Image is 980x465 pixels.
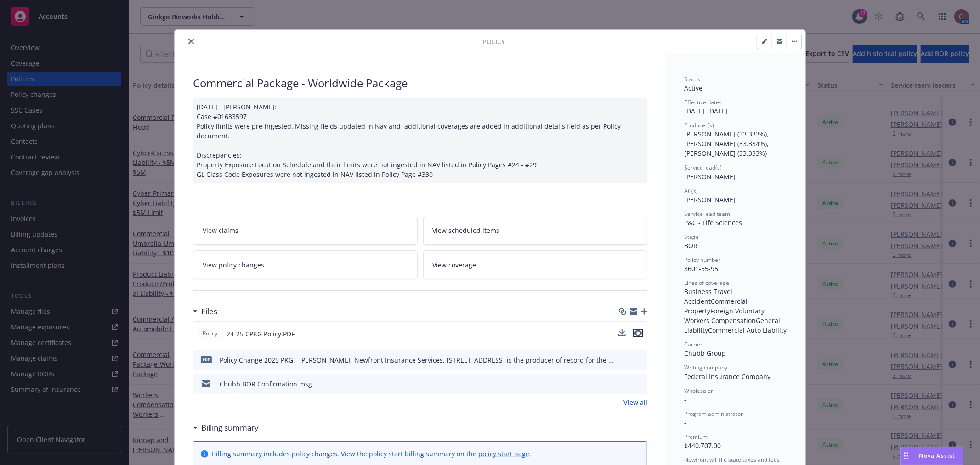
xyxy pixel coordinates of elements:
div: [DATE] - [PERSON_NAME]: Case #01633597 Policy limits were pre-ingested. Missing fields updated in... [193,98,647,183]
span: Wholesaler [684,387,713,395]
span: Chubb Group [684,349,726,357]
span: Business Travel Accident [684,287,734,306]
button: download file [621,379,628,389]
button: close [186,36,197,47]
a: View claims [193,216,418,245]
span: Premium [684,433,708,441]
span: Policy [482,37,505,46]
span: Carrier [684,340,702,348]
span: Foreign Voluntary Workers Compensation [684,306,766,325]
span: View scheduled items [433,226,500,235]
span: Newfront will file state taxes and fees [684,456,780,464]
a: View all [623,397,647,407]
span: Policy [201,329,219,338]
div: Files [193,306,217,318]
span: Nova Assist [919,452,956,459]
span: Status [684,75,700,83]
button: preview file [633,329,643,339]
span: Producer(s) [684,121,714,129]
span: pdf [201,356,212,363]
span: 24-25 CPKG Policy.PDF [227,329,295,339]
button: Nova Assist [900,447,963,465]
div: Billing summary includes policy changes. View the policy start billing summary on the . [212,449,531,459]
span: Commercial Property [684,297,749,315]
span: Policy number [684,256,720,264]
h3: Billing summary [201,422,259,434]
div: Billing summary [193,422,259,434]
span: Commercial Auto Liability [708,326,787,335]
button: preview file [633,329,643,337]
a: View coverage [423,250,648,279]
button: preview file [635,379,644,389]
div: Policy Change 2025 PKG - [PERSON_NAME], Newfront Insurance Services, [STREET_ADDRESS] is the prod... [220,355,617,365]
span: Writing company [684,363,727,371]
span: P&C - Life Sciences [684,218,742,227]
span: Service lead team [684,210,730,218]
a: View policy changes [193,250,418,279]
span: Active [684,84,702,92]
div: [DATE] - [DATE] [684,98,787,116]
span: Stage [684,233,699,241]
span: 3601-55-95 [684,264,718,273]
a: View scheduled items [423,216,648,245]
span: - [684,418,686,427]
span: [PERSON_NAME] [684,172,736,181]
span: [PERSON_NAME] [684,195,736,204]
button: download file [618,329,626,336]
button: preview file [635,355,644,365]
a: policy start page [478,449,529,458]
span: Program administrator [684,410,743,418]
span: $440,707.00 [684,441,721,450]
span: Service lead(s) [684,164,722,171]
div: Chubb BOR Confirmation.msg [220,379,312,389]
span: AC(s) [684,187,698,195]
span: General Liability [684,316,782,335]
span: - [684,395,686,404]
span: Lines of coverage [684,279,729,287]
div: Drag to move [901,447,912,465]
span: View claims [203,226,238,235]
span: View policy changes [203,260,264,270]
span: [PERSON_NAME] (33.333%), [PERSON_NAME] (33.334%), [PERSON_NAME] (33.333%) [684,130,770,158]
h3: Files [201,306,217,318]
div: Commercial Package - Worldwide Package [193,75,647,91]
span: BOR [684,241,697,250]
span: Federal Insurance Company [684,372,770,381]
span: View coverage [433,260,476,270]
button: download file [621,355,628,365]
span: Effective dates [684,98,722,106]
button: download file [618,329,626,339]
